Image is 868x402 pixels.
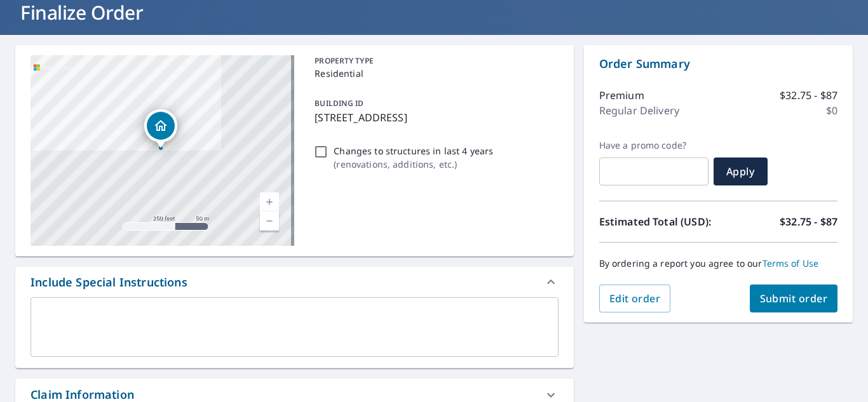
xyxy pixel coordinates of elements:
[260,192,279,211] a: Current Level 17, Zoom In
[144,109,177,149] div: Dropped pin, building 1, Residential property, 318 W Avenue C Attica, KS 67009
[599,258,837,269] p: By ordering a report you agree to our
[260,211,279,231] a: Current Level 17, Zoom Out
[334,144,493,157] p: Changes to structures in last 4 years
[714,157,768,185] button: Apply
[750,285,838,312] button: Submit order
[763,257,819,269] a: Terms of Use
[609,291,661,305] span: Edit order
[315,55,553,67] p: PROPERTY TYPE
[334,157,493,171] p: ( renovations, additions, etc. )
[826,103,837,118] p: $0
[780,214,837,229] p: $32.75 - $87
[599,214,719,229] p: Estimated Total (USD):
[780,88,837,103] p: $32.75 - $87
[315,110,553,125] p: [STREET_ADDRESS]
[315,98,363,109] p: BUILDING ID
[15,267,574,297] div: Include Special Instructions
[315,67,553,80] p: Residential
[31,274,187,291] div: Include Special Instructions
[599,88,644,103] p: Premium
[599,285,671,312] button: Edit order
[724,164,757,178] span: Apply
[599,140,709,151] label: Have a promo code?
[599,103,679,118] p: Regular Delivery
[599,55,837,72] p: Order Summary
[760,291,828,305] span: Submit order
